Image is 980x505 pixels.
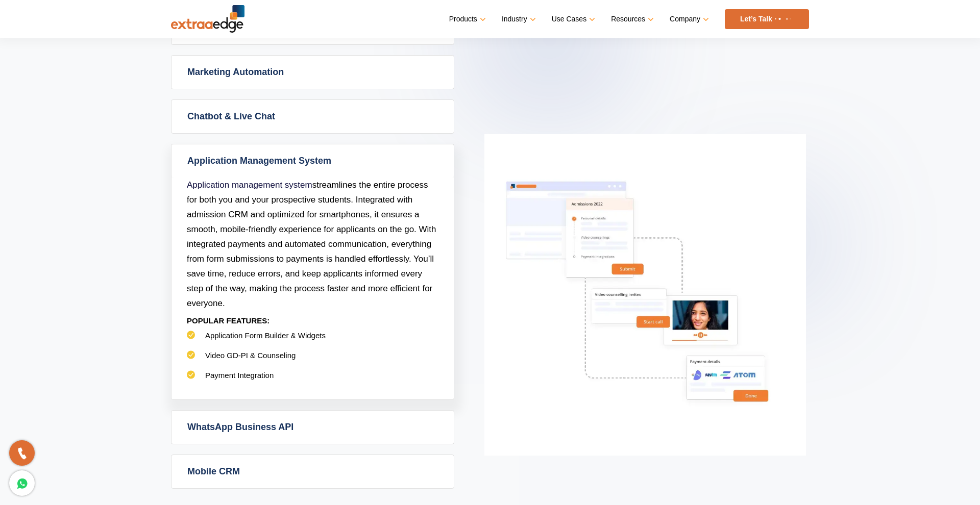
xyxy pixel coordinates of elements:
[171,100,454,133] a: Chatbot & Live Chat
[670,12,707,27] a: Company
[187,180,312,190] a: Application management system
[611,12,652,27] a: Resources
[171,411,454,444] a: WhatsApp Business API
[171,455,454,488] a: Mobile CRM
[187,370,438,390] li: Payment Integration
[552,12,593,27] a: Use Cases
[725,9,809,29] a: Let’s Talk
[187,350,438,370] li: Video GD-PI & Counseling
[187,180,436,308] span: streamlines the entire process for both you and your prospective students. Integrated with admiss...
[171,56,454,89] a: Marketing Automation
[502,12,534,27] a: Industry
[449,12,484,27] a: Products
[187,331,438,350] li: Application Form Builder & Widgets
[171,144,454,178] a: Application Management System
[187,311,438,331] p: POPULAR FEATURES:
